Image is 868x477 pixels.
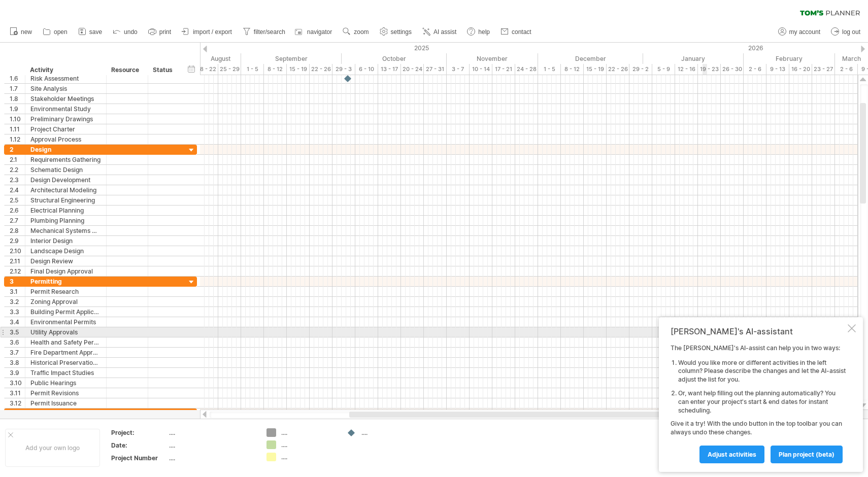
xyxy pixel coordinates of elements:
div: Mechanical Systems Design [30,226,101,235]
span: filter/search [254,28,285,36]
a: zoom [340,25,372,39]
div: Preliminary Drawings [30,114,101,124]
div: 2.2 [10,165,25,175]
div: 26 - 30 [721,64,744,75]
div: The [PERSON_NAME]'s AI-assist can help you in two ways: Give it a try! With the undo button in th... [671,344,846,463]
div: 2.3 [10,175,25,185]
a: plan project (beta) [771,446,843,463]
div: 3.4 [10,317,25,327]
div: 2.6 [10,206,25,215]
div: Project: [111,428,167,437]
div: Permit Revisions [30,388,101,398]
div: 1.11 [10,124,25,134]
span: contact [512,28,531,36]
div: Activity [30,65,101,75]
div: Health and Safety Permits [30,337,101,347]
a: my account [776,25,823,39]
div: 4 [10,408,25,418]
div: 8 - 12 [264,64,287,75]
div: 23 - 27 [812,64,835,75]
div: 5 - 9 [652,64,675,75]
div: 3.12 [10,398,25,408]
div: 3 - 7 [447,64,470,75]
div: 2.11 [10,256,25,266]
div: 2 - 6 [835,64,858,75]
div: .... [281,440,337,449]
a: filter/search [240,25,288,39]
div: 22 - 26 [607,64,629,75]
div: 22 - 26 [310,64,332,75]
div: Requirements Gathering [30,155,101,164]
div: Add your own logo [5,429,100,467]
div: February 2026 [744,53,835,64]
li: Would you like more or different activities in the left column? Please describe the changes and l... [678,359,846,384]
a: Adjust activities [699,446,764,463]
div: .... [281,428,337,437]
a: open [40,25,71,39]
span: settings [391,28,412,36]
div: [PERSON_NAME]'s AI-assistant [671,326,846,336]
div: November 2025 [447,53,538,64]
div: January 2026 [643,53,744,64]
div: 2.9 [10,236,25,246]
div: 2.10 [10,246,25,256]
a: contact [498,25,535,39]
div: Site Analysis [30,84,101,93]
div: .... [361,428,417,437]
div: Landscape Design [30,246,101,256]
a: undo [110,25,141,39]
div: .... [169,428,254,437]
div: Utility Approvals [30,327,101,337]
div: 29 - 3 [332,64,355,75]
div: 3.6 [10,337,25,347]
div: 27 - 31 [424,64,447,75]
a: navigator [293,25,335,39]
div: 3.7 [10,348,25,357]
div: Date: [111,441,167,450]
div: 3.11 [10,388,25,398]
div: 2 - 6 [744,64,766,75]
div: Schematic Design [30,165,101,175]
div: 17 - 21 [492,64,515,75]
span: my account [789,28,820,36]
div: 3.8 [10,358,25,367]
a: AI assist [420,25,459,39]
a: help [464,25,493,39]
div: Permit Research [30,287,101,296]
div: September 2025 [241,53,342,64]
div: Risk Assessment [30,74,101,83]
li: Or, want help filling out the planning automatically? You can enter your project's start & end da... [678,389,846,415]
div: 3.10 [10,378,25,388]
div: 2 [10,145,25,154]
a: save [76,25,105,39]
span: navigator [307,28,332,36]
div: Approval Process [30,134,101,144]
span: save [89,28,102,36]
div: 3.5 [10,327,25,337]
div: Project Number [111,454,167,462]
div: 2.5 [10,195,25,205]
div: 18 - 22 [195,64,218,75]
div: 3 [10,277,25,286]
div: 10 - 14 [470,64,492,75]
div: Plumbing Planning [30,216,101,225]
a: print [146,25,174,39]
div: Project Charter [30,124,101,134]
div: Design [30,145,101,154]
div: Stakeholder Meetings [30,94,101,104]
div: 1.8 [10,94,25,104]
div: Permitting [30,277,101,286]
a: log out [828,25,863,39]
span: Adjust activities [708,451,756,458]
div: Zoning Approval [30,297,101,306]
a: import / export [179,25,235,39]
div: 1.12 [10,134,25,144]
div: Interior Design [30,236,101,246]
div: Electrical Planning [30,206,101,215]
div: 3.1 [10,287,25,296]
div: 15 - 19 [584,64,607,75]
div: Structural Engineering [30,195,101,205]
div: 2.7 [10,216,25,225]
span: help [478,28,490,36]
div: 2.4 [10,185,25,195]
